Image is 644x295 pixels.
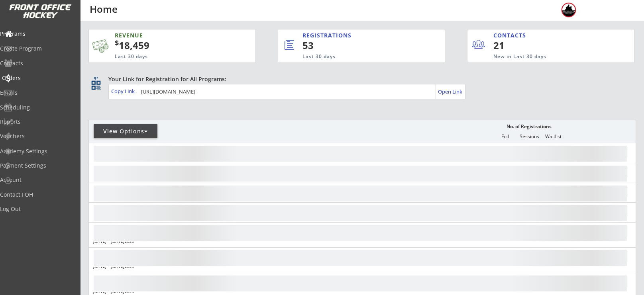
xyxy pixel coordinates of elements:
[517,134,541,139] div: Sessions
[302,31,408,39] div: REGISTRATIONS
[493,53,597,60] div: New in Last 30 days
[115,53,217,60] div: Last 30 days
[93,264,215,269] div: [DATE] - [DATE]
[438,86,463,97] a: Open Link
[115,39,230,52] div: 18,459
[302,39,418,52] div: 53
[115,38,119,47] sup: $
[93,239,215,244] div: [DATE] - [DATE]
[302,53,412,60] div: Last 30 days
[93,289,215,294] div: [DATE] - [DATE]
[438,88,463,95] div: Open Link
[111,88,136,95] div: Copy Link
[108,75,611,83] div: Your Link for Registration for All Programs:
[2,75,74,81] div: Orders
[90,79,102,91] button: qr_code
[504,124,554,129] div: No. of Registrations
[125,238,134,244] em: 2025
[493,31,530,39] div: CONTACTS
[94,127,157,135] div: View Options
[493,39,542,52] div: 21
[91,75,100,80] div: qr
[541,134,565,139] div: Waitlist
[493,134,517,139] div: Full
[115,31,217,39] div: REVENUE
